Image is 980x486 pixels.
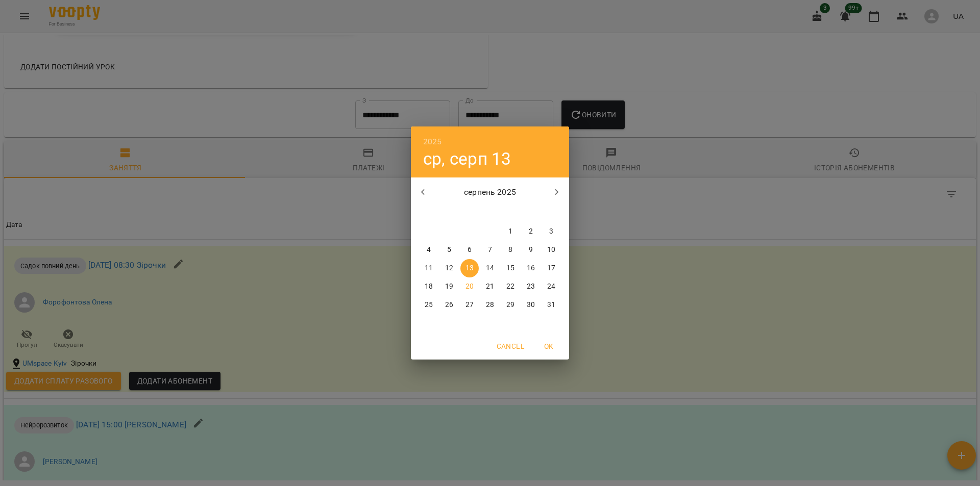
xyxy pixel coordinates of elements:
[493,337,528,355] button: Cancel
[481,296,499,314] button: 28
[527,263,535,273] p: 16
[481,241,499,259] button: 7
[460,296,479,314] button: 27
[506,263,514,273] p: 15
[506,282,514,292] p: 22
[488,245,492,255] p: 7
[481,207,499,217] span: чт
[527,300,535,310] p: 30
[445,282,453,292] p: 19
[549,226,553,237] p: 3
[420,241,438,259] button: 4
[420,207,438,217] span: пн
[423,148,511,169] button: ср, серп 13
[501,241,520,259] button: 8
[420,259,438,277] button: 11
[486,300,494,310] p: 28
[447,245,451,255] p: 5
[440,241,458,259] button: 5
[468,245,472,255] p: 6
[486,263,494,273] p: 14
[508,226,512,237] p: 1
[440,259,458,277] button: 12
[481,277,499,296] button: 21
[460,207,479,217] span: ср
[460,259,479,277] button: 13
[427,245,431,255] p: 4
[522,241,540,259] button: 9
[542,277,560,296] button: 24
[542,222,560,241] button: 3
[440,277,458,296] button: 19
[542,207,560,217] span: нд
[445,300,453,310] p: 26
[420,296,438,314] button: 25
[445,263,453,273] p: 12
[522,259,540,277] button: 16
[497,340,524,352] span: Cancel
[529,226,533,237] p: 2
[536,340,561,352] span: OK
[501,296,520,314] button: 29
[542,241,560,259] button: 10
[465,263,474,273] p: 13
[501,277,520,296] button: 22
[529,245,533,255] p: 9
[420,277,438,296] button: 18
[508,245,512,255] p: 8
[425,263,433,273] p: 11
[501,222,520,241] button: 1
[547,245,555,255] p: 10
[542,259,560,277] button: 17
[547,300,555,310] p: 31
[522,296,540,314] button: 30
[522,222,540,241] button: 2
[423,135,442,149] button: 2025
[527,282,535,292] p: 23
[522,207,540,217] span: сб
[547,263,555,273] p: 17
[435,186,545,198] p: серпень 2025
[542,296,560,314] button: 31
[425,300,433,310] p: 25
[486,282,494,292] p: 21
[506,300,514,310] p: 29
[522,277,540,296] button: 23
[481,259,499,277] button: 14
[465,300,474,310] p: 27
[440,207,458,217] span: вт
[501,259,520,277] button: 15
[460,241,479,259] button: 6
[547,282,555,292] p: 24
[440,296,458,314] button: 26
[501,207,520,217] span: пт
[425,282,433,292] p: 18
[532,337,565,355] button: OK
[465,282,474,292] p: 20
[460,277,479,296] button: 20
